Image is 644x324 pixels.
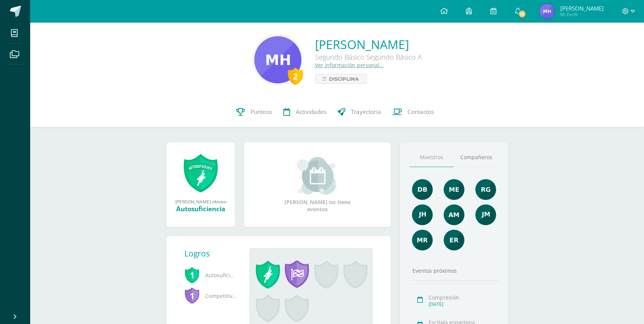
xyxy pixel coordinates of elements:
[412,230,433,250] img: de7dd2f323d4d3ceecd6bfa9930379e0.png
[254,36,301,83] img: ec3977f9144b4a581042a9b9b7e75f82.png
[475,179,496,200] img: c8ce501b50aba4663d5e9c1ec6345694.png
[560,11,604,18] span: Mi Perfil
[280,157,355,213] div: [PERSON_NAME] no tiene eventos
[407,108,434,116] span: Contactos
[444,204,464,225] img: b7c5ef9c2366ee6e8e33a2b1ce8f818e.png
[518,10,526,18] span: 15
[444,230,464,250] img: 6ee8f939e44d4507d8a11da0a8fde545.png
[184,286,237,306] span: Competitividad
[231,97,278,127] a: Punteos
[329,74,359,83] span: Disciplina
[409,267,498,274] div: Eventos próximos
[174,198,227,204] div: [PERSON_NAME] obtuvo
[539,4,555,19] img: c697cee6bffe92f9a743ba9078e76f35.png
[429,294,496,301] div: Compresión
[429,301,496,307] div: [DATE]
[174,204,227,213] div: Autosuficiencia
[560,5,604,12] span: [PERSON_NAME]
[409,148,454,167] a: Maestros
[315,74,367,84] a: Disciplina
[184,287,200,304] span: 1
[454,148,498,167] a: Compañeros
[351,108,381,116] span: Trayectoria
[475,204,496,225] img: d63573055912b670afbd603c8ed2a4ef.png
[184,265,237,286] span: Autosuficiencia
[315,36,422,52] a: [PERSON_NAME]
[444,179,464,200] img: 65453557fab290cae8854fbf14c7a1d7.png
[184,266,200,284] span: 1
[332,97,387,127] a: Trayectoria
[278,97,332,127] a: Actividades
[315,52,422,61] div: Segundo Básico Segundo Básico A
[315,61,384,69] a: Ver información personal...
[184,248,243,259] div: Logros
[387,97,440,127] a: Contactos
[412,179,433,200] img: 92e8b7530cfa383477e969a429d96048.png
[296,108,326,116] span: Actividades
[297,157,338,195] img: event_small.png
[251,108,272,116] span: Punteos
[288,68,303,85] div: 2
[412,204,433,225] img: 3dbe72ed89aa2680497b9915784f2ba9.png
